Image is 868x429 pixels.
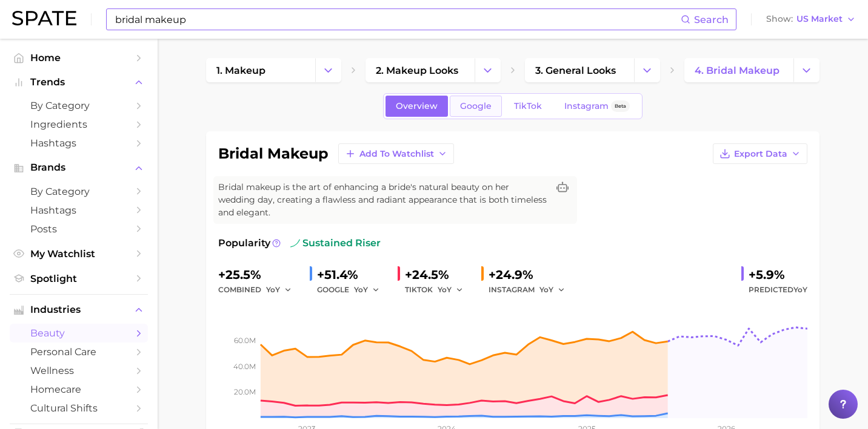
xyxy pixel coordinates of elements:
[218,283,300,297] div: combined
[564,101,609,111] span: Instagram
[10,182,148,201] a: by Category
[10,115,148,134] a: Ingredients
[315,58,341,82] button: Change Category
[30,77,127,88] span: Trends
[338,143,454,164] button: Add to Watchlist
[460,101,492,111] span: Google
[450,96,502,117] a: Google
[489,283,573,297] div: INSTAGRAM
[218,146,329,161] h1: bridal makeup
[10,301,148,319] button: Industries
[749,265,807,284] div: +5.9%
[10,399,148,418] a: cultural shifts
[30,137,127,149] span: Hashtags
[634,58,660,82] button: Change Category
[30,223,127,235] span: Posts
[539,283,566,297] button: YoY
[405,283,472,297] div: TIKTOK
[317,283,388,297] div: GOOGLE
[796,16,843,22] span: US Market
[354,283,380,297] button: YoY
[359,149,434,159] span: Add to Watchlist
[30,205,127,216] span: Hashtags
[514,101,542,111] span: TikTok
[10,48,148,67] a: Home
[405,265,472,284] div: +24.5%
[30,100,127,111] span: by Category
[30,52,127,64] span: Home
[525,58,634,82] a: 3. general looks
[10,134,148,152] a: Hashtags
[793,58,820,82] button: Change Category
[30,346,127,358] span: personal care
[30,273,127,284] span: Spotlight
[615,101,626,111] span: Beta
[376,65,458,76] span: 2. makeup looks
[218,181,548,219] span: Bridal makeup is the art of enhancing a bride's natural beauty on her wedding day, creating a fla...
[206,58,315,82] a: 1. makeup
[10,159,148,177] button: Brands
[438,284,452,295] span: YoY
[10,269,148,288] a: Spotlight
[475,58,501,82] button: Change Category
[317,265,388,284] div: +51.4%
[694,14,729,25] span: Search
[30,384,127,395] span: homecare
[30,162,127,173] span: Brands
[554,96,640,117] a: InstagramBeta
[354,284,368,295] span: YoY
[114,9,681,30] input: Search here for a brand, industry, or ingredient
[216,65,265,76] span: 1. makeup
[290,236,381,251] span: sustained riser
[10,324,148,342] a: beauty
[266,284,280,295] span: YoY
[793,285,807,294] span: YoY
[763,11,859,27] button: ShowUS Market
[30,119,127,130] span: Ingredients
[734,149,787,159] span: Export Data
[290,238,300,248] img: sustained riser
[10,361,148,380] a: wellness
[10,96,148,115] a: by Category
[10,244,148,263] a: My Watchlist
[266,283,292,297] button: YoY
[396,101,438,111] span: Overview
[539,284,553,295] span: YoY
[10,380,148,399] a: homecare
[766,16,793,22] span: Show
[30,248,127,260] span: My Watchlist
[218,236,270,251] span: Popularity
[30,402,127,414] span: cultural shifts
[10,201,148,220] a: Hashtags
[386,96,448,117] a: Overview
[30,365,127,376] span: wellness
[504,96,552,117] a: TikTok
[30,186,127,197] span: by Category
[30,327,127,339] span: beauty
[12,11,76,25] img: SPATE
[10,342,148,361] a: personal care
[695,65,780,76] span: 4. bridal makeup
[218,265,300,284] div: +25.5%
[10,73,148,91] button: Trends
[30,304,127,315] span: Industries
[684,58,793,82] a: 4. bridal makeup
[713,143,807,164] button: Export Data
[438,283,464,297] button: YoY
[10,220,148,238] a: Posts
[535,65,616,76] span: 3. general looks
[749,283,807,297] span: Predicted
[489,265,573,284] div: +24.9%
[366,58,475,82] a: 2. makeup looks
